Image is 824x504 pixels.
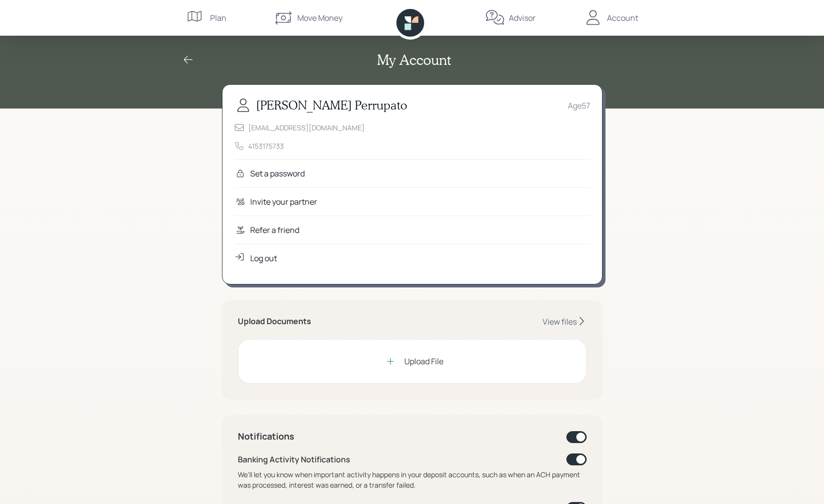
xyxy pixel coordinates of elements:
[248,141,284,151] div: 4153175733
[509,12,536,24] div: Advisor
[256,98,407,112] h3: [PERSON_NAME] Perrupato
[607,12,638,24] div: Account
[250,168,305,179] div: Set a password
[568,100,590,112] div: Age 57
[238,453,350,465] div: Banking Activity Notifications
[248,122,365,133] div: [EMAIL_ADDRESS][DOMAIN_NAME]
[543,316,577,327] div: View files
[210,12,226,24] div: Plan
[238,431,294,442] h4: Notifications
[404,355,443,367] div: Upload File
[250,224,299,236] div: Refer a friend
[250,196,317,208] div: Invite your partner
[238,469,587,490] div: We'll let you know when important activity happens in your deposit accounts, such as when an ACH ...
[238,317,311,326] h5: Upload Documents
[250,252,277,264] div: Log out
[377,52,451,68] h2: My Account
[297,12,342,24] div: Move Money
